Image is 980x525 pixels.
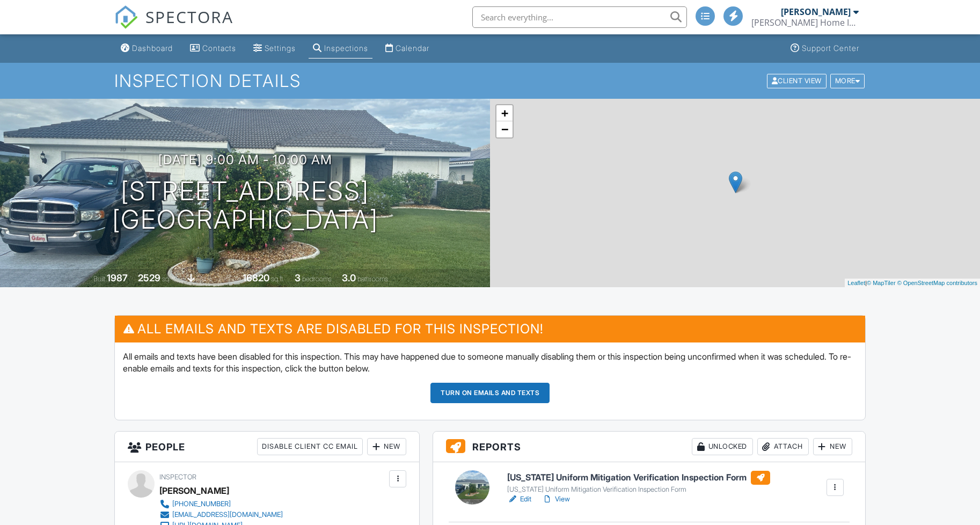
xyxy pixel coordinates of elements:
[786,39,864,59] a: Support Center
[847,280,865,286] a: Leaflet
[309,39,372,59] a: Inspections
[249,39,300,59] a: Settings
[116,39,177,59] a: Dashboard
[162,275,177,283] span: sq. ft.
[132,43,173,53] div: Dashboard
[507,494,531,505] a: Edit
[159,473,196,481] span: Inspector
[196,275,208,283] span: slab
[757,438,809,455] div: Attach
[159,509,283,520] a: [EMAIL_ADDRESS][DOMAIN_NAME]
[751,17,859,28] div: Cooper Home Inspections, LLC
[357,275,388,283] span: bathrooms
[507,485,770,494] div: [US_STATE] Uniform Mitigation Verification Inspection Form
[430,383,550,403] button: Turn on emails and texts
[692,438,753,455] div: Unlocked
[145,5,233,28] span: SPECTORA
[159,483,229,499] div: [PERSON_NAME]
[867,280,896,286] a: © MapTiler
[381,39,434,59] a: Calendar
[845,279,980,288] div: |
[158,152,332,167] h3: [DATE] 9:00 am - 10:00 am
[115,316,865,342] h3: All emails and texts are disabled for this inspection!
[324,43,368,53] div: Inspections
[507,471,770,494] a: [US_STATE] Uniform Mitigation Verification Inspection Form [US_STATE] Uniform Mitigation Verifica...
[302,275,332,283] span: bedrooms
[897,280,977,286] a: © OpenStreetMap contributors
[172,511,283,519] div: [EMAIL_ADDRESS][DOMAIN_NAME]
[112,177,378,234] h1: [STREET_ADDRESS] [GEOGRAPHIC_DATA]
[271,275,284,283] span: sq.ft.
[295,272,301,283] div: 3
[114,5,138,29] img: The Best Home Inspection Software - Spectora
[367,438,406,455] div: New
[830,74,865,88] div: More
[115,432,419,462] h3: People
[433,432,865,462] h3: Reports
[93,275,105,283] span: Built
[342,272,356,283] div: 3.0
[813,438,852,455] div: New
[114,14,233,37] a: SPECTORA
[114,71,866,90] h1: Inspection Details
[542,494,570,505] a: View
[396,43,429,53] div: Calendar
[138,272,160,283] div: 2529
[496,105,513,121] a: Zoom in
[802,43,859,53] div: Support Center
[507,471,770,485] h6: [US_STATE] Uniform Mitigation Verification Inspection Form
[257,438,363,455] div: Disable Client CC Email
[218,275,241,283] span: Lot Size
[767,74,827,88] div: Client View
[186,39,240,59] a: Contacts
[472,6,687,28] input: Search everything...
[243,272,269,283] div: 16820
[496,121,513,137] a: Zoom out
[202,43,236,53] div: Contacts
[766,76,829,84] a: Client View
[107,272,128,283] div: 1987
[159,499,283,509] a: [PHONE_NUMBER]
[123,351,857,375] p: All emails and texts have been disabled for this inspection. This may have happened due to someon...
[781,6,851,17] div: [PERSON_NAME]
[265,43,296,53] div: Settings
[172,500,231,508] div: [PHONE_NUMBER]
